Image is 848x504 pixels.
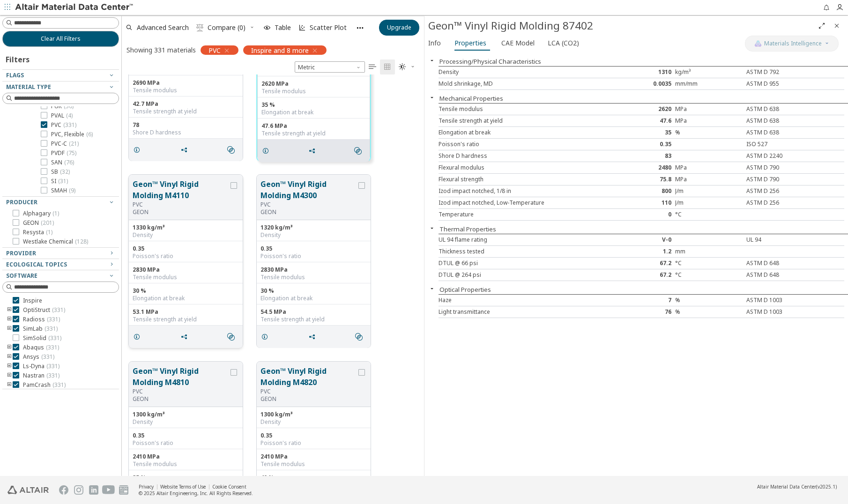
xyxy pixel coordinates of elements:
div: ASTM D 792 [743,68,810,76]
div: mm [675,248,743,255]
div: 30 % [133,287,239,295]
div: ASTM D 638 [743,129,810,136]
div: PVC [260,388,357,395]
div: 7 [608,296,675,304]
p: GEON [260,395,357,403]
button: Geon™ Vinyl Rigid Molding M4300 [260,178,357,201]
div: Mold shrinkage, MD [439,80,608,88]
div: 53.1 MPa [133,308,239,316]
div: DTUL @ 66 psi [439,259,608,267]
span: ( 331 ) [52,306,65,314]
div: 2690 MPa [133,79,239,87]
i: toogle group [6,325,13,333]
button: Theme [395,59,419,74]
div: Poisson's ratio [133,439,239,447]
span: SMAH [51,187,75,194]
i: toogle group [6,363,13,370]
div: 1300 kg/m³ [260,411,367,418]
i:  [369,63,376,71]
button: Similar search [223,141,243,159]
a: Website Terms of Use [160,483,206,490]
button: Share [176,141,196,159]
i:  [196,24,204,31]
div: 800 [608,187,675,195]
button: Table View [365,59,380,74]
button: Ecological Topics [2,259,119,270]
div: Showing 331 materials [126,45,196,54]
span: Ls-Dyna [23,363,60,370]
a: Cookie Consent [212,483,246,490]
button: Provider [2,248,119,259]
div: V-0 [608,236,675,244]
div: 35 % [133,474,239,482]
p: GEON [133,395,229,403]
span: ( 331 ) [46,343,59,351]
span: ( 331 ) [45,325,58,333]
div: 1330 kg/m³ [133,224,239,231]
div: % [675,308,743,316]
p: GEON [260,208,357,216]
span: Materials Intelligence [764,40,822,47]
span: SB [51,168,70,176]
div: DTUL @ 264 psi [439,271,608,279]
span: Producer [6,198,37,206]
span: PVC-C [51,140,79,148]
div: ASTM D 256 [743,187,810,195]
img: AI Copilot [754,40,762,47]
span: ( 331 ) [46,371,60,379]
div: Izod impact notched, Low-Temperature [439,199,608,207]
span: Properties [454,36,486,51]
div: 110 [608,199,675,207]
button: Processing/Physical Characteristics [439,57,541,66]
div: 67.2 [608,271,675,279]
span: ( 21 ) [69,140,79,148]
span: PVC [51,121,76,129]
span: ( 6 ) [86,130,93,138]
i:  [355,333,363,341]
div: PVC [133,201,229,208]
div: ASTM D 2240 [743,152,810,160]
div: © 2025 Altair Engineering, Inc. All Rights Reserved. [139,490,253,497]
div: Unit System [295,61,365,73]
div: 35 [608,129,675,136]
span: Radioss [23,316,60,323]
button: Upgrade [379,20,419,36]
div: Elongation at break [260,295,367,302]
div: Light transmittance [439,308,608,316]
div: Tensile modulus [260,274,367,281]
div: Thickness tested [439,248,608,255]
span: Abaqus [23,344,59,351]
div: Tensile strength at yield [133,108,239,115]
button: Details [129,141,149,159]
div: 2620 MPa [261,80,366,88]
span: Material Type [6,83,51,91]
div: MPa [675,117,743,125]
span: ( 9 ) [69,186,75,194]
div: MPa [675,176,743,183]
button: Thermal Properties [439,225,496,233]
div: 2830 MPa [133,266,239,274]
div: Tensile strength at yield [260,316,367,323]
div: Poisson's ratio [260,439,367,447]
span: GEON [23,219,54,227]
div: 0 [608,211,675,218]
div: 1.2 [608,248,675,255]
div: Izod impact notched, 1/8 in [439,187,608,195]
div: Temperature [439,211,608,218]
span: PVC [208,46,221,54]
span: Inspire and 8 more [251,46,309,54]
div: 2410 MPa [260,453,367,460]
span: ( 76 ) [64,158,74,166]
div: Density [439,68,608,76]
div: PVC [133,388,229,395]
div: Flexural modulus [439,164,608,171]
div: Tensile strength at yield [261,130,366,137]
i: toogle group [6,353,13,361]
div: 0.35 [133,245,239,252]
div: Elongation at break [261,109,366,116]
span: ( 32 ) [60,168,70,176]
span: Clear All Filters [41,35,81,43]
span: Compare (0) [208,24,245,31]
button: Geon™ Vinyl Rigid Molding M4820 [260,365,357,388]
div: Tensile modulus [133,87,239,94]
